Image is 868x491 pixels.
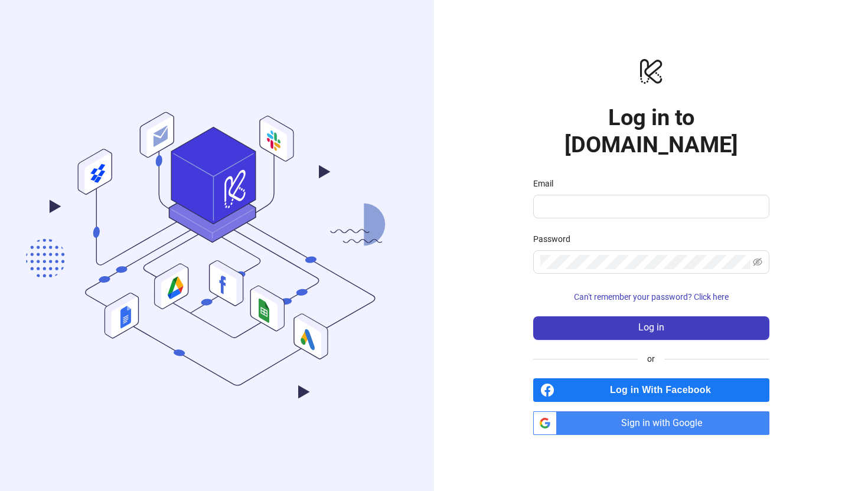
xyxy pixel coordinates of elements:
h1: Log in to [DOMAIN_NAME] [533,104,769,158]
input: Password [540,255,750,269]
a: Sign in with Google [533,411,769,435]
span: or [638,352,664,365]
span: Sign in with Google [562,411,769,435]
button: Log in [533,316,769,340]
input: Email [540,199,760,214]
span: Log in With Facebook [559,378,769,402]
span: eye-invisible [753,257,762,267]
button: Can't remember your password? Click here [533,288,769,307]
label: Password [533,233,578,245]
span: Can't remember your password? Click here [574,292,729,302]
a: Can't remember your password? Click here [533,292,769,302]
label: Email [533,177,561,190]
a: Log in With Facebook [533,378,769,402]
span: Log in [638,322,664,333]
